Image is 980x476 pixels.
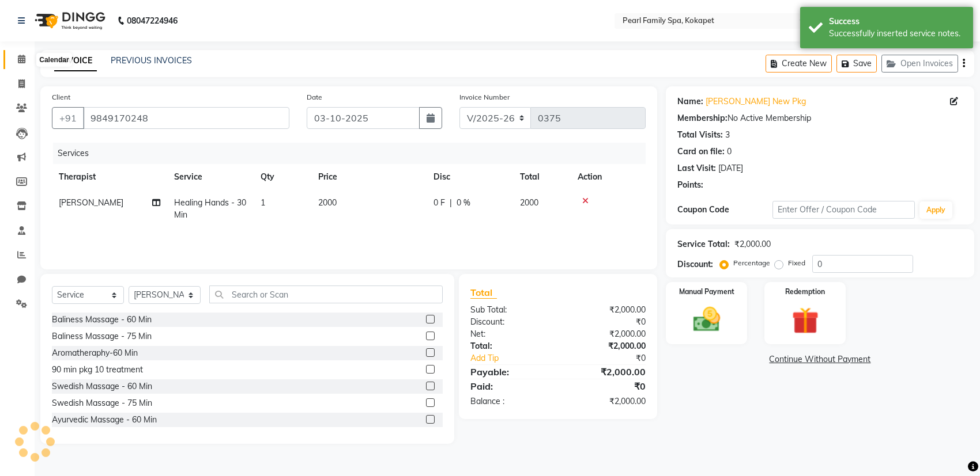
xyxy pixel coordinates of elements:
label: Manual Payment [679,287,734,297]
a: PREVIOUS INVOICES [111,55,192,66]
th: Disc [427,164,513,190]
img: logo [29,5,108,37]
img: _gift.svg [783,304,827,337]
span: 1 [261,197,265,208]
div: Baliness Massage - 75 Min [52,330,152,342]
th: Price [311,164,427,190]
div: Discount: [677,258,713,271]
span: 2000 [520,197,538,208]
th: Total [513,164,571,190]
span: | [450,197,452,209]
div: Discount: [462,316,558,328]
div: ₹0 [558,379,654,393]
span: [PERSON_NAME] [59,197,123,208]
th: Action [571,164,646,190]
span: 2000 [318,197,337,208]
label: Invoice Number [459,92,510,102]
button: Apply [919,201,952,219]
div: ₹2,000.00 [558,304,654,316]
b: 08047224946 [127,5,178,37]
div: Swedish Massage - 75 Min [52,397,152,409]
div: Coupon Code [677,204,772,216]
input: Search or Scan [209,285,443,303]
th: Qty [254,164,311,190]
div: ₹2,000.00 [558,328,654,340]
div: ₹2,000.00 [558,365,654,379]
div: [DATE] [718,162,743,174]
div: 3 [725,129,730,141]
a: [PERSON_NAME] New Pkg [706,96,806,108]
button: +91 [52,107,84,129]
div: Net: [462,328,558,340]
button: Open Invoices [881,55,958,73]
span: Healing Hands - 30 Min [174,197,246,220]
th: Service [167,164,254,190]
div: Ayurvedic Massage - 60 Min [52,414,157,426]
div: ₹2,000.00 [558,340,654,352]
div: Card on file: [677,146,725,158]
label: Fixed [788,258,805,268]
th: Therapist [52,164,167,190]
div: Membership: [677,112,728,124]
label: Date [307,92,322,102]
div: Aromatheraphy-60 Min [52,347,138,359]
div: No Active Membership [677,112,963,124]
div: Service Total: [677,238,730,250]
div: Points: [677,179,703,191]
div: 0 [727,146,732,158]
div: ₹2,000.00 [558,395,654,408]
div: Services [53,143,654,164]
div: Paid: [462,379,558,393]
label: Percentage [733,258,770,268]
div: Swedish Massage - 60 Min [52,380,152,393]
div: Balance : [462,395,558,408]
input: Enter Offer / Coupon Code [772,201,915,219]
a: Continue Without Payment [668,353,972,365]
div: Total Visits: [677,129,723,141]
div: ₹2,000.00 [734,238,771,250]
span: Total [470,287,497,299]
img: _cash.svg [685,304,729,335]
div: ₹0 [574,352,654,364]
div: Name: [677,96,703,108]
div: Baliness Massage - 60 Min [52,314,152,326]
button: Save [836,55,877,73]
span: 0 % [457,197,470,209]
div: Payable: [462,365,558,379]
div: 90 min pkg 10 treatment [52,364,143,376]
div: Sub Total: [462,304,558,316]
button: Create New [766,55,832,73]
label: Client [52,92,70,102]
input: Search by Name/Mobile/Email/Code [83,107,289,129]
div: ₹0 [558,316,654,328]
div: Calendar [36,53,71,67]
a: Add Tip [462,352,574,364]
div: Successfully inserted service notes. [829,28,964,40]
div: Success [829,16,964,28]
div: Total: [462,340,558,352]
label: Redemption [785,287,825,297]
span: 0 F [434,197,445,209]
div: Last Visit: [677,162,716,174]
